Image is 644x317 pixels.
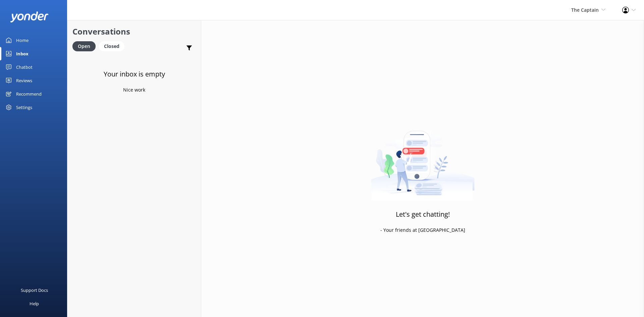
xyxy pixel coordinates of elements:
[571,7,599,13] span: The Captain
[16,60,33,74] div: Chatbot
[16,87,42,101] div: Recommend
[10,11,49,22] img: yonder-white-logo.png
[380,226,465,234] p: - Your friends at [GEOGRAPHIC_DATA]
[16,47,29,60] div: Inbox
[16,74,32,87] div: Reviews
[72,41,96,51] div: Open
[99,41,124,51] div: Closed
[72,25,196,38] h2: Conversations
[21,283,48,297] div: Support Docs
[396,209,450,220] h3: Let's get chatting!
[371,117,475,201] img: artwork of a man stealing a conversation from at giant smartphone
[30,297,39,310] div: Help
[123,86,145,94] p: Nice work
[72,42,99,50] a: Open
[16,101,32,114] div: Settings
[104,69,165,80] h3: Your inbox is empty
[16,34,29,47] div: Home
[99,42,128,50] a: Closed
